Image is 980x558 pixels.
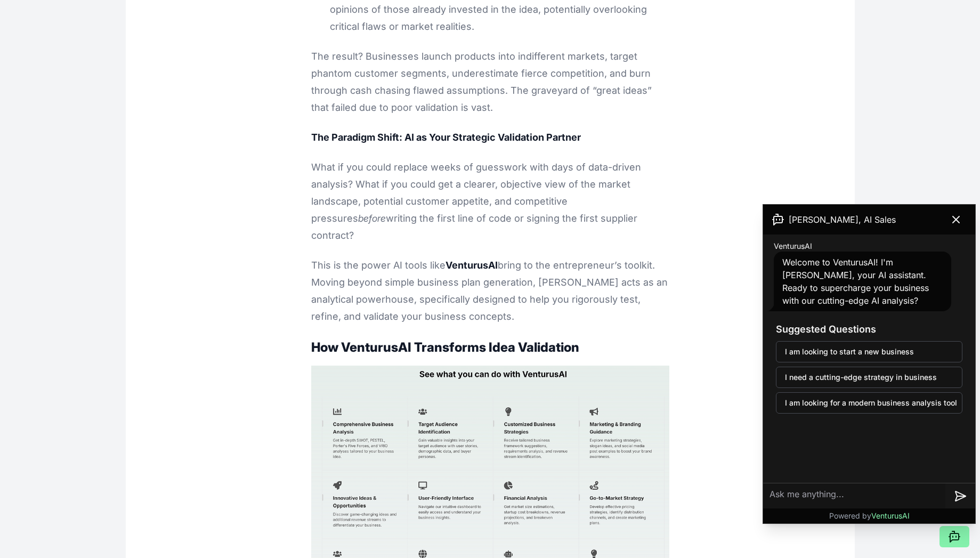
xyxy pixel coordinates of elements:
[782,257,929,306] span: Welcome to VenturusAI! I'm [PERSON_NAME], your AI assistant. Ready to supercharge your business w...
[311,48,669,116] p: The result? Businesses launch products into indifferent markets, target phantom customer segments...
[358,213,386,224] em: before
[311,159,669,244] p: What if you could replace weeks of guesswork with days of data-driven analysis? What if you could...
[311,132,581,143] strong: The Paradigm Shift: AI as Your Strategic Validation Partner
[776,367,962,388] button: I need a cutting-edge strategy in business
[776,341,962,362] button: I am looking to start a new business
[774,241,812,252] span: VenturusAI
[871,511,910,520] span: VenturusAI
[311,339,579,355] strong: How VenturusAI Transforms Idea Validation
[446,260,498,271] strong: VenturusAI
[776,322,962,337] h3: Suggested Questions
[789,213,896,226] span: [PERSON_NAME], AI Sales
[829,511,910,521] p: Powered by
[776,392,962,414] button: I am looking for a modern business analysis tool
[311,257,669,325] p: This is the power AI tools like bring to the entrepreneur’s toolkit. Moving beyond simple busines...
